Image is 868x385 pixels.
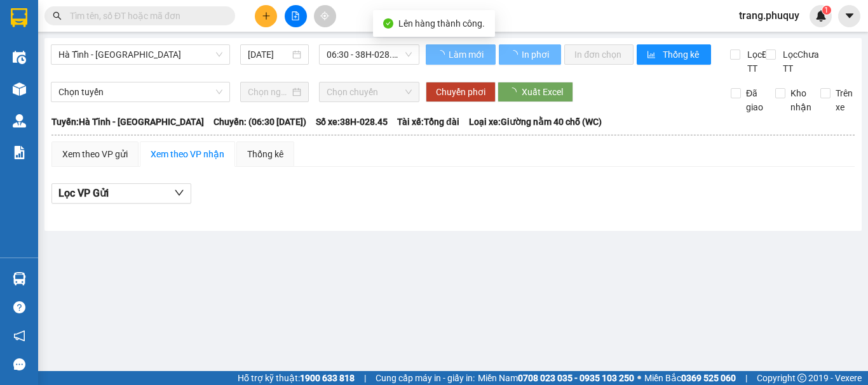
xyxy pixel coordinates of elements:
[397,115,459,129] span: Tài xế: Tổng đài
[13,358,25,370] span: message
[364,371,366,385] span: |
[844,10,855,22] span: caret-down
[70,9,220,23] input: Tìm tên, số ĐT hoặc mã đơn
[13,301,25,313] span: question-circle
[238,371,355,385] span: Hỗ trợ kỹ thuật:
[13,146,26,159] img: solution-icon
[327,82,412,101] span: Chọn chuyến
[62,147,128,161] div: Xem theo VP gửi
[742,48,775,75] span: Lọc Đã TT
[151,147,224,161] div: Xem theo VP nhận
[398,18,485,29] span: Lên hàng thành công.
[248,85,290,99] input: Chọn ngày
[778,48,821,75] span: Lọc Chưa TT
[478,371,634,385] span: Miền Nam
[314,5,336,27] button: aim
[745,371,747,385] span: |
[509,50,520,59] span: loading
[522,48,551,62] span: In phơi
[376,371,475,385] span: Cung cấp máy in - giấy in:
[469,115,602,129] span: Loại xe: Giường nằm 40 chỗ (WC)
[320,11,329,20] span: aim
[637,44,711,65] button: bar-chartThống kê
[13,272,26,285] img: warehouse-icon
[518,373,634,383] strong: 0708 023 035 - 0935 103 250
[838,5,860,27] button: caret-down
[58,45,222,64] span: Hà Tĩnh - Hà Nội
[13,51,26,64] img: warehouse-icon
[174,188,184,198] span: down
[11,8,27,27] img: logo-vxr
[247,147,283,161] div: Thống kê
[426,82,496,102] button: Chuyển phơi
[248,48,290,62] input: 13/08/2025
[316,115,388,129] span: Số xe: 38H-028.45
[13,82,26,96] img: warehouse-icon
[383,18,393,29] span: check-circle
[449,48,485,62] span: Làm mới
[300,373,355,383] strong: 1900 633 818
[663,48,701,62] span: Thống kê
[822,6,831,15] sup: 1
[426,44,496,65] button: Làm mới
[285,5,307,27] button: file-add
[13,330,25,342] span: notification
[831,86,858,114] span: Trên xe
[53,11,62,20] span: search
[51,117,204,127] b: Tuyến: Hà Tĩnh - [GEOGRAPHIC_DATA]
[797,374,806,382] span: copyright
[499,44,561,65] button: In phơi
[327,45,412,64] span: 06:30 - 38H-028.45 - (Đã hủy)
[564,44,634,65] button: In đơn chọn
[741,86,768,114] span: Đã giao
[647,50,658,60] span: bar-chart
[13,114,26,127] img: warehouse-icon
[824,6,829,15] span: 1
[291,11,300,20] span: file-add
[681,373,736,383] strong: 0369 525 060
[815,10,827,22] img: icon-new-feature
[58,82,222,101] span: Chọn tuyến
[729,8,810,23] span: trang.phuquy
[214,115,306,129] span: Chuyến: (06:30 [DATE])
[637,375,641,381] span: ⚪️
[58,185,109,201] span: Lọc VP Gửi
[785,86,817,114] span: Kho nhận
[51,183,191,204] button: Lọc VP Gửi
[498,82,573,102] button: Xuất Excel
[262,11,271,20] span: plus
[644,371,736,385] span: Miền Bắc
[255,5,277,27] button: plus
[436,50,447,59] span: loading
